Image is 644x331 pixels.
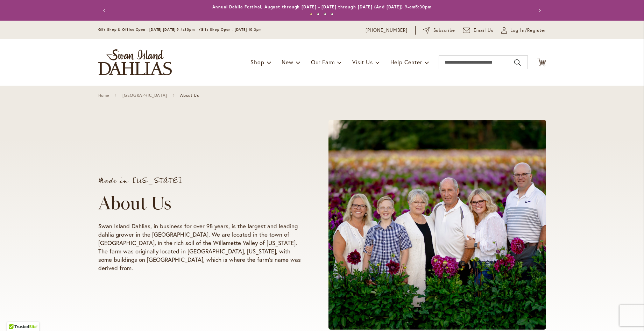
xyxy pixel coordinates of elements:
[433,27,455,34] span: Subscribe
[463,27,494,34] a: Email Us
[474,27,494,34] span: Email Us
[311,58,335,66] span: Our Farm
[366,27,408,34] a: [PHONE_NUMBER]
[510,27,546,34] span: Log In/Register
[532,3,546,17] button: Next
[212,4,432,9] a: Annual Dahlia Festival, August through [DATE] - [DATE] through [DATE] (And [DATE]) 9-am5:30pm
[324,13,326,15] button: 3 of 4
[98,177,302,184] p: Made in [US_STATE]
[501,27,546,34] a: Log In/Register
[331,13,333,15] button: 4 of 4
[98,222,302,272] p: Swan Island Dahlias, in business for over 98 years, is the largest and leading dahlia grower in t...
[282,58,293,66] span: New
[390,58,422,66] span: Help Center
[98,193,302,214] h1: About Us
[98,93,109,98] a: Home
[250,58,264,66] span: Shop
[352,58,373,66] span: Visit Us
[98,27,201,32] span: Gift Shop & Office Open - [DATE]-[DATE] 9-4:30pm /
[201,27,262,32] span: Gift Shop Open - [DATE] 10-3pm
[180,93,199,98] span: About Us
[98,3,112,17] button: Previous
[310,13,312,15] button: 1 of 4
[122,93,167,98] a: [GEOGRAPHIC_DATA]
[98,49,172,75] a: store logo
[423,27,455,34] a: Subscribe
[317,13,319,15] button: 2 of 4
